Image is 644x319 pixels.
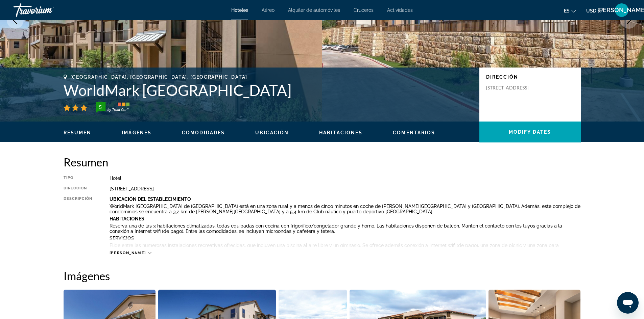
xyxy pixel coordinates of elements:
[319,130,362,136] button: Habitaciones
[509,129,551,135] span: Modify Dates
[64,196,93,247] div: Descripción
[613,3,630,17] button: User Menu
[7,12,24,29] button: Previous image
[231,7,248,13] a: Hoteles
[64,155,581,169] h2: Resumen
[96,102,129,113] img: TrustYou guest rating badge
[110,236,134,241] b: Servicios
[110,204,581,214] p: WorldMark [GEOGRAPHIC_DATA] de [GEOGRAPHIC_DATA] está en una zona rural y a menos de cinco minuto...
[14,1,81,19] a: Travorium
[486,85,540,91] p: [STREET_ADDRESS]
[110,251,146,255] span: [PERSON_NAME]
[110,250,151,256] button: [PERSON_NAME]
[110,196,191,202] b: Ubicación Del Establecimiento
[94,103,107,111] div: 5
[354,7,374,13] a: Cruceros
[486,74,574,80] p: Dirección
[64,176,93,181] div: Tipo
[110,223,581,234] p: Reserva una de las 3 habitaciones climatizadas, todas equipadas con cocina con frigorífico/congel...
[122,130,151,135] span: Imágenes
[617,292,639,314] iframe: Botón para iniciar la ventana de mensajería
[586,8,596,14] span: USD
[620,12,637,29] button: Next image
[70,74,247,80] span: [GEOGRAPHIC_DATA], [GEOGRAPHIC_DATA], [GEOGRAPHIC_DATA]
[255,130,289,135] span: Ubicación
[564,6,576,16] button: Change language
[64,81,473,99] h1: WorldMark [GEOGRAPHIC_DATA]
[393,130,435,135] span: Comentarios
[564,8,570,14] span: es
[182,130,225,136] button: Comodidades
[110,216,144,221] b: Habitaciones
[64,269,581,283] h2: Imágenes
[387,7,413,13] a: Actividades
[586,6,603,16] button: Change currency
[393,130,435,136] button: Comentarios
[255,130,289,136] button: Ubicación
[110,176,581,181] div: Hotel
[122,130,151,136] button: Imágenes
[319,130,362,135] span: Habitaciones
[182,130,225,135] span: Comodidades
[479,122,581,142] button: Modify Dates
[64,130,92,135] span: Resumen
[262,7,275,13] a: Aéreo
[288,7,340,13] a: Alquiler de automóviles
[64,130,92,136] button: Resumen
[110,186,581,191] div: [STREET_ADDRESS]
[64,186,93,191] div: Dirección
